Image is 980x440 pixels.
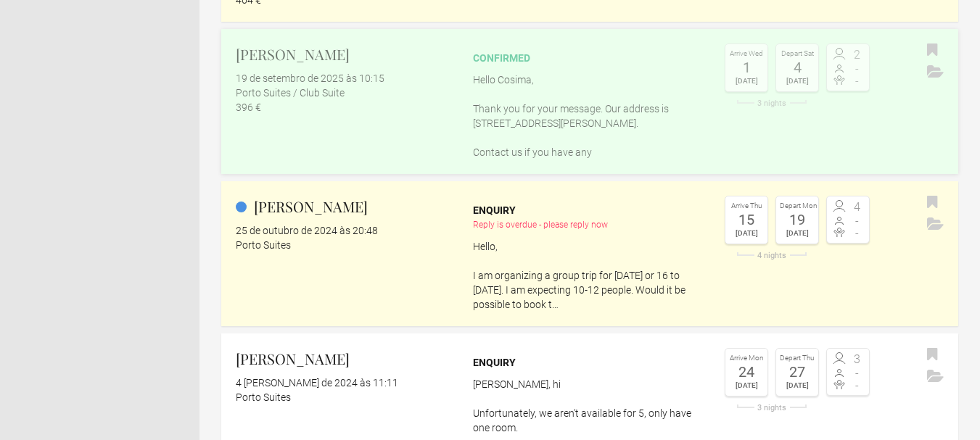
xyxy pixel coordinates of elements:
[848,228,865,239] span: -
[780,200,815,212] div: Depart Mon
[780,48,815,60] div: Depart Sat
[725,252,819,260] div: 4 nights
[473,239,707,312] p: Hello, I am organizing a group trip for [DATE] or 16 to [DATE]. I am expecting 10-12 people. Woul...
[923,192,942,214] button: Bookmark
[236,348,455,370] h2: [PERSON_NAME]
[729,379,764,392] div: [DATE]
[729,60,764,75] div: 1
[236,390,455,404] div: Porto Suites
[780,75,815,88] div: [DATE]
[848,380,865,391] span: -
[780,352,815,365] div: Depart Thu
[848,202,865,213] span: 4
[236,86,455,100] div: Porto Suites / Club Suite
[729,48,764,60] div: Arrive Wed
[848,215,865,227] span: -
[923,366,947,388] button: Archive
[923,62,947,83] button: Archive
[725,99,819,107] div: 3 nights
[848,368,865,379] span: -
[236,377,398,389] flynt-date-display: 4 [PERSON_NAME] de 2024 às 11:11
[729,212,764,227] div: 15
[780,212,815,227] div: 19
[729,365,764,379] div: 24
[473,51,707,65] div: confirmed
[473,217,707,232] div: Reply is overdue - please reply now
[848,49,865,61] span: 2
[923,40,942,62] button: Bookmark
[923,344,942,366] button: Bookmark
[473,203,707,217] div: Enquiry
[848,75,865,87] span: -
[236,225,378,236] flynt-date-display: 25 de outubro de 2024 às 20:48
[848,354,865,365] span: 3
[221,29,958,174] a: [PERSON_NAME] 19 de setembro de 2025 às 10:15 Porto Suites / Club Suite 396 € confirmed Hello Cos...
[236,72,384,84] flynt-date-display: 19 de setembro de 2025 às 10:15
[473,355,707,370] div: Enquiry
[729,227,764,240] div: [DATE]
[780,60,815,75] div: 4
[780,227,815,240] div: [DATE]
[780,365,815,379] div: 27
[729,200,764,212] div: Arrive Thu
[729,75,764,88] div: [DATE]
[236,101,261,113] flynt-currency: 396 €
[729,352,764,365] div: Arrive Mon
[923,214,947,236] button: Archive
[780,379,815,392] div: [DATE]
[221,181,958,326] a: [PERSON_NAME] 25 de outubro de 2024 às 20:48 Porto Suites Enquiry Reply is overdue - please reply...
[725,404,819,412] div: 3 nights
[848,63,865,75] span: -
[473,72,707,159] p: Hello Cosima, Thank you for your message. Our address is [STREET_ADDRESS][PERSON_NAME]. Contact u...
[236,196,455,217] h2: [PERSON_NAME]
[236,43,455,65] h2: [PERSON_NAME]
[236,238,455,252] div: Porto Suites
